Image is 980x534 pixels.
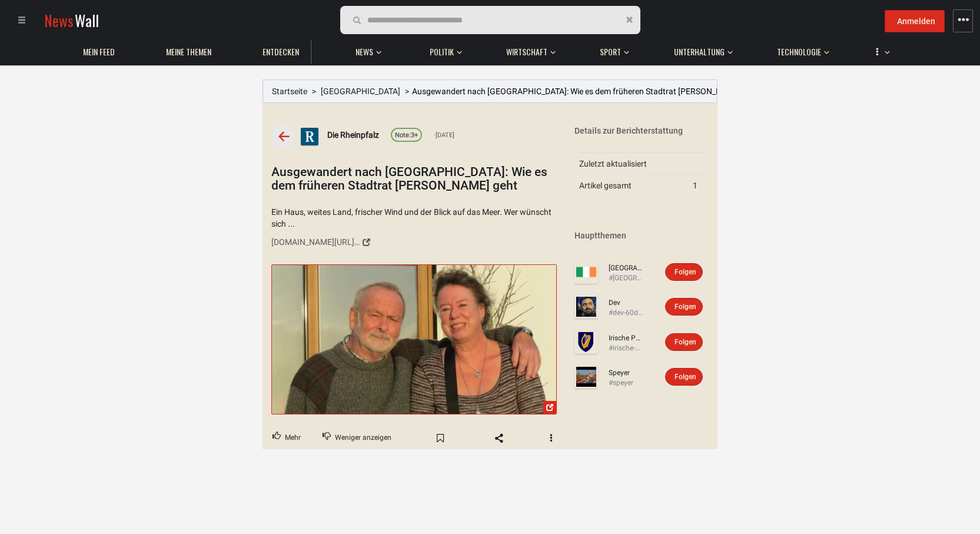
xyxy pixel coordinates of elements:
span: Share [482,429,516,447]
a: [DOMAIN_NAME][URL][GEOGRAPHIC_DATA][PERSON_NAME] [271,233,557,253]
button: Technologie [771,35,829,64]
span: Weniger anzeigen [335,430,391,446]
a: Speyer [609,368,644,378]
span: Wall [75,9,99,31]
div: #speyer [609,378,644,388]
td: Zuletzt aktualisiert [574,153,687,175]
button: News [350,35,385,64]
a: Irische Politik [609,333,644,343]
span: News [44,9,74,31]
a: Politik [424,41,460,64]
span: Sport [600,47,621,57]
a: Die Rheinpfalz [327,128,379,141]
button: Politik [424,35,462,64]
a: NewsWall [44,9,99,31]
img: Profilbild von Speyer [574,365,598,389]
button: Downvote [313,427,401,449]
button: Wirtschaft [500,35,556,64]
button: Upvote [263,427,311,449]
a: Sport [594,41,627,64]
h2: Ein Haus, weites Land, frischer Wind und der Blick auf das Meer. Wer wünscht sich ... [271,206,557,230]
div: Details zur Berichterstattung [574,125,709,137]
div: #[GEOGRAPHIC_DATA] [609,273,644,283]
img: Profilbild von Irland [574,260,598,284]
span: Note: [395,131,411,139]
a: Technologie [771,41,827,64]
td: 1 [688,175,709,197]
span: Mehr [285,430,301,446]
span: Folgen [675,338,696,346]
a: [GEOGRAPHIC_DATA] [609,263,644,273]
span: News [356,47,373,57]
span: Politik [430,47,454,57]
span: Entdecken [263,47,299,57]
a: Ausgewandert nach Irland: Wie es dem früheren Stadtrat Reinhard Mohler ... [271,264,557,415]
div: Hauptthemen [574,230,709,241]
a: News [350,41,379,64]
span: Folgen [675,373,696,381]
img: Profilbild von Dev [574,295,598,319]
img: Profilbild von Irische Politik [574,330,598,354]
div: #dev-60df82826ccf2 [609,308,644,318]
a: Note:3+ [391,128,422,142]
button: Sport [594,35,629,64]
button: Anmelden [885,10,945,32]
h1: Ausgewandert nach [GEOGRAPHIC_DATA]: Wie es dem früheren Stadtrat [PERSON_NAME] geht [271,165,557,193]
span: Folgen [675,303,696,311]
a: Unterhaltung [668,41,730,64]
img: Ausgewandert nach Irland: Wie es dem früheren Stadtrat Reinhard Mohler ... [272,265,556,414]
a: Dev [609,298,644,308]
div: 3+ [395,130,418,141]
button: Unterhaltung [668,35,733,64]
span: Mein Feed [83,47,115,57]
span: Folgen [675,268,696,276]
span: Ausgewandert nach [GEOGRAPHIC_DATA]: Wie es dem früheren Stadtrat [PERSON_NAME] geht [412,87,759,96]
span: Meine Themen [166,47,211,57]
td: Artikel gesamt [574,175,687,197]
span: Technologie [777,47,821,57]
span: [DATE] [434,130,454,141]
span: Anmelden [897,16,935,26]
div: [DOMAIN_NAME][URL][GEOGRAPHIC_DATA][PERSON_NAME] [271,236,360,248]
span: Bookmark [423,429,457,447]
a: Startseite [272,87,307,96]
div: #irische-politik [609,343,644,353]
span: Unterhaltung [674,47,725,57]
a: [GEOGRAPHIC_DATA] [321,87,400,96]
img: Profilbild von Die Rheinpfalz [301,128,318,145]
a: Wirtschaft [500,41,553,64]
span: Wirtschaft [506,47,547,57]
